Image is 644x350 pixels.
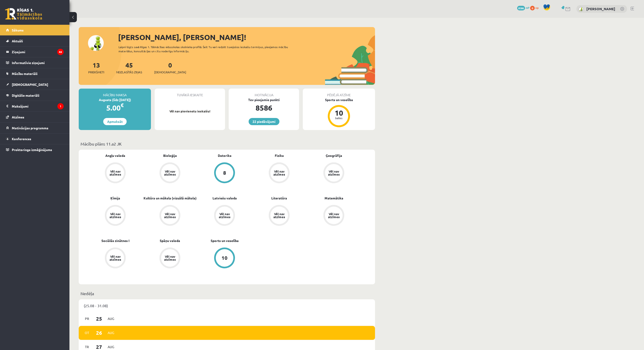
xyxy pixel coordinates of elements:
[109,170,122,176] div: Vēl nav atzīmes
[273,170,286,176] div: Vēl nav atzīmes
[197,248,252,269] a: 10
[105,153,125,158] a: Angļu valoda
[144,196,197,201] a: Kultūra un māksla (vizuālā māksla)
[327,170,340,176] div: Vēl nav atzīmes
[517,6,525,10] span: 8586
[6,144,64,155] a: Proktoringa izmēģinājums
[154,70,186,74] span: [DEMOGRAPHIC_DATA]
[116,70,142,74] span: Neizlasītās ziņas
[143,248,197,269] a: Vēl nav atzīmes
[82,315,92,322] span: Pr
[326,153,342,158] a: Ģeogrāfija
[252,205,306,227] a: Vēl nav atzīmes
[88,162,143,184] a: Vēl nav atzīmes
[249,118,279,125] a: 22 piedāvājumi
[275,153,284,158] a: Fizika
[6,25,64,35] a: Sākums
[12,115,24,119] span: Atzīmes
[12,39,23,43] span: Aktuāli
[6,36,64,46] a: Aktuāli
[12,71,38,76] span: Mācību materiāli
[579,7,583,12] img: Enno Šēnknehts
[143,162,197,184] a: Vēl nav atzīmes
[106,329,116,336] span: Aug
[197,205,252,227] a: Vēl nav atzīmes
[160,238,180,243] a: Spāņu valoda
[6,112,64,122] a: Atzīmes
[155,89,225,97] div: Tuvākā ieskaite
[88,70,104,74] span: Priekšmeti
[88,248,143,269] a: Vēl nav atzīmes
[92,329,106,337] span: 26
[327,212,340,218] div: Vēl nav atzīmes
[6,68,64,79] a: Mācību materiāli
[57,49,64,55] i: 45
[218,153,231,158] a: Datorika
[6,123,64,133] a: Motivācijas programma
[229,102,299,113] div: 8586
[211,238,239,243] a: Sports un veselība
[12,126,48,130] span: Motivācijas programma
[92,315,106,322] span: 25
[143,205,197,227] a: Vēl nav atzīmes
[229,97,299,102] div: Tev pieejamie punkti
[79,89,151,97] div: Mācību maksa
[535,6,538,9] span: xp
[6,79,64,90] a: [DEMOGRAPHIC_DATA]
[12,148,52,152] span: Proktoringa izmēģinājums
[79,299,375,312] div: (25.08 - 31.08)
[157,109,223,114] p: Vēl nav pievienotu ieskaišu!
[273,212,286,218] div: Vēl nav atzīmes
[12,46,64,57] legend: Ziņojumi
[6,133,64,144] a: Konferences
[106,315,116,322] span: Aug
[116,61,142,74] a: 45Neizlasītās ziņas
[213,196,237,201] a: Latviešu valoda
[6,90,64,101] a: Digitālie materiāli
[197,162,252,184] a: 8
[12,93,39,97] span: Digitālie materiāli
[530,6,541,9] a: 0 xp
[119,45,296,53] div: Laipni lūgts savā Rīgas 1. Tālmācības vidusskolas skolnieka profilā. Šeit Tu vari redzēt tuvojošo...
[82,329,92,336] span: Ot
[223,170,226,175] div: 8
[6,46,64,57] a: Ziņojumi45
[332,117,346,119] div: balles
[79,102,151,113] div: 5.00
[12,28,24,32] span: Sākums
[154,61,186,74] a: 0[DEMOGRAPHIC_DATA]
[5,8,42,20] a: Rīgas 1. Tālmācības vidusskola
[103,118,127,125] a: Apmaksāt
[306,205,361,227] a: Vēl nav atzīmes
[306,162,361,184] a: Vēl nav atzīmes
[81,290,373,297] p: Nedēļa
[6,101,64,112] a: Maksājumi1
[6,57,64,68] a: Informatīvie ziņojumi
[109,255,122,261] div: Vēl nav atzīmes
[303,97,375,128] a: Sports un veselība 10 balles
[79,97,151,102] div: Augusts (līdz [DATE])
[517,6,529,9] a: 8586 mP
[222,255,228,260] div: 10
[218,212,231,218] div: Vēl nav atzīmes
[252,162,306,184] a: Vēl nav atzīmes
[12,57,64,68] legend: Informatīvie ziņojumi
[332,109,346,117] div: 10
[118,32,375,43] div: [PERSON_NAME], [PERSON_NAME]!
[12,137,31,141] span: Konferences
[12,82,48,87] span: [DEMOGRAPHIC_DATA]
[526,6,529,9] span: mP
[109,212,122,218] div: Vēl nav atzīmes
[586,6,615,11] a: [PERSON_NAME]
[163,212,176,218] div: Vēl nav atzīmes
[163,255,176,261] div: Vēl nav atzīmes
[303,89,375,97] div: Pēdējā atzīme
[325,196,343,201] a: Matemātika
[303,97,375,102] div: Sports un veselība
[57,103,64,109] i: 1
[110,196,120,201] a: Ķīmija
[229,89,299,97] div: Motivācija
[271,196,287,201] a: Literatūra
[121,102,124,108] span: €
[101,238,129,243] a: Sociālās zinātnes I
